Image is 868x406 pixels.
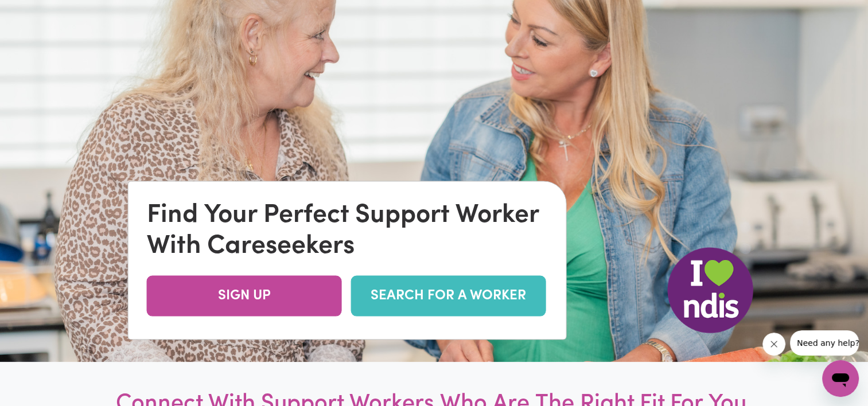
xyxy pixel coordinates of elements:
[822,360,859,397] iframe: Button to launch messaging window
[351,276,546,317] a: SEARCH FOR A WORKER
[7,8,69,17] span: Need any help?
[790,330,859,356] iframe: Message from company
[147,200,548,262] div: Find Your Perfect Support Worker With Careseekers
[667,247,753,333] img: NDIS Logo
[762,333,785,356] iframe: Close message
[147,276,342,317] a: SIGN UP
